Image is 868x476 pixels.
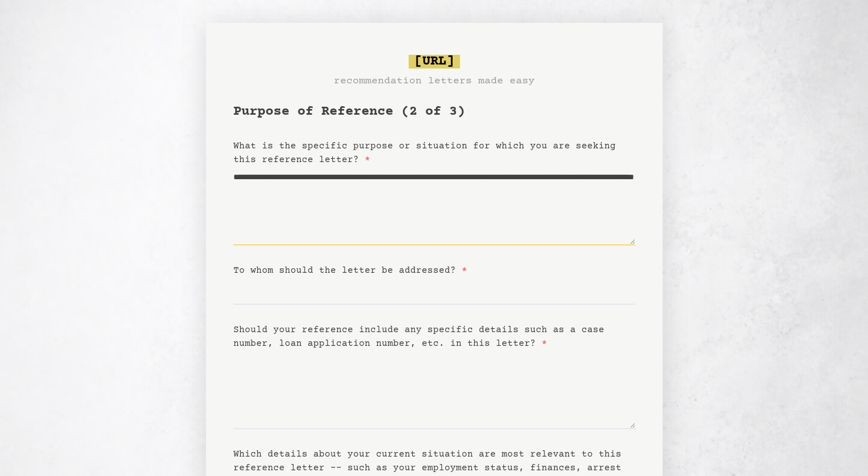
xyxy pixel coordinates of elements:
[233,103,635,121] h1: Purpose of Reference (2 of 3)
[409,55,460,68] span: [URL]
[233,141,616,165] label: What is the specific purpose or situation for which you are seeking this reference letter?
[334,73,535,89] h3: recommendation letters made easy
[233,325,604,349] label: Should your reference include any specific details such as a case number, loan application number...
[233,265,467,276] label: To whom should the letter be addressed?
